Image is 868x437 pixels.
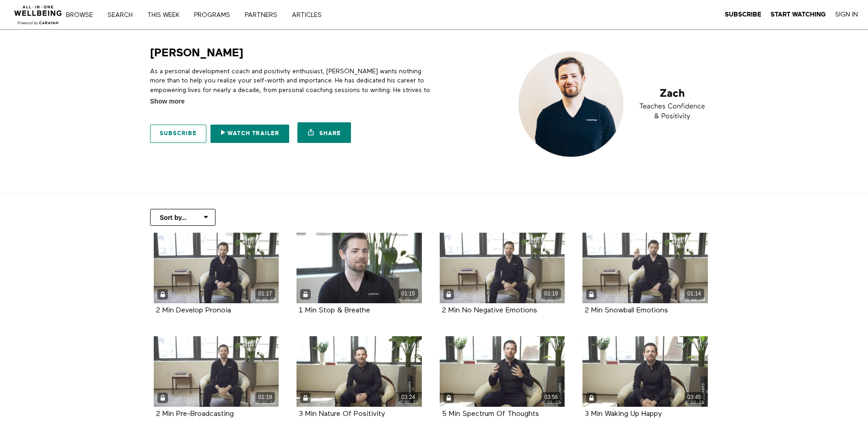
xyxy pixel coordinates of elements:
a: THIS WEEK [144,12,189,18]
a: 5 Min Spectrum Of Thoughts 03:56 [440,336,565,407]
a: 2 Min Pre-Broadcasting 01:19 [154,336,279,407]
a: Sign In [835,11,858,19]
strong: 2 Min Develop Pronoia [156,307,231,314]
a: PARTNERS [242,12,287,18]
a: 5 Min Spectrum Of Thoughts [442,410,539,417]
a: Start Watching [771,11,826,19]
a: 2 Min No Negative Emotions 01:19 [440,233,565,303]
a: 3 Min Waking Up Happy 03:45 [582,336,708,407]
a: 3 Min Nature Of Positivity 03:24 [297,336,422,407]
a: PROGRAMS [191,12,240,18]
p: As a personal development coach and positivity enthusiast, [PERSON_NAME] wants nothing more than ... [150,67,431,113]
div: 03:45 [685,392,704,403]
a: 2 Min Snowball Emotions 01:14 [582,233,708,303]
a: 1 Min Stop & Breathe 01:15 [297,233,422,303]
a: 2 Min Snowball Emotions [585,307,668,314]
div: 01:15 [399,289,418,299]
a: Browse [63,12,102,18]
a: Subscribe [150,125,206,143]
a: 2 Min Develop Pronoia [156,307,231,314]
a: Share [297,122,350,143]
strong: Subscribe [725,11,761,18]
a: Subscribe [725,11,761,19]
div: 03:56 [541,392,561,403]
div: 01:19 [255,392,275,403]
nav: Primary [72,10,340,19]
div: 01:17 [255,289,275,299]
div: 03:24 [399,392,418,403]
a: 2 Min Develop Pronoia 01:17 [154,233,279,303]
div: 01:14 [685,289,704,299]
a: 2 Min No Negative Emotions [442,307,537,314]
a: 3 Min Waking Up Happy [585,410,662,417]
div: 01:19 [541,289,561,299]
a: ARTICLES [289,12,331,18]
strong: 2 Min Snowball Emotions [585,307,668,314]
strong: 2 Min No Negative Emotions [442,307,537,314]
img: Zach [511,46,718,163]
strong: Start Watching [771,11,826,18]
a: 3 Min Nature Of Positivity [299,410,385,417]
a: Watch Trailer [210,125,289,143]
strong: 1 Min Stop & Breathe [299,307,370,314]
h1: [PERSON_NAME] [150,46,243,60]
a: Search [104,12,142,18]
a: 2 Min Pre-Broadcasting [156,410,234,417]
span: Show more [150,97,184,106]
a: 1 Min Stop & Breathe [299,307,370,314]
